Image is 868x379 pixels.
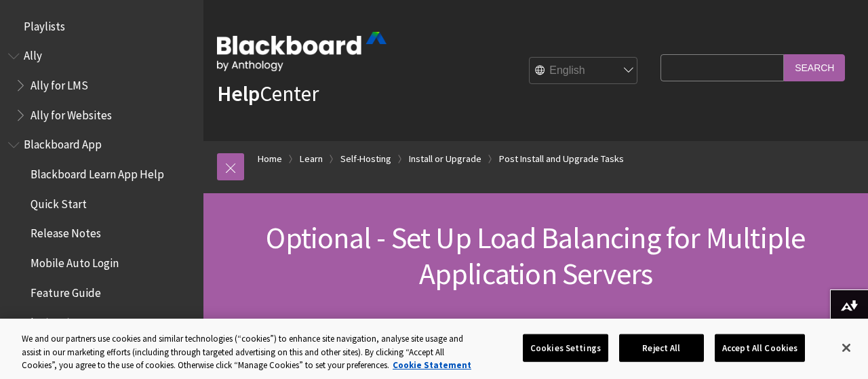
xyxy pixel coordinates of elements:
button: Accept All Cookies [715,334,805,362]
a: Learn [300,151,323,167]
span: Quick Start [31,193,87,211]
a: Install or Upgrade [409,151,481,167]
span: Playlists [24,15,65,33]
button: Cookies Settings [523,334,608,362]
select: Site Language Selector [530,57,638,84]
a: Home [258,151,282,167]
span: Blackboard App [24,134,102,152]
button: Close [831,333,861,363]
span: Blackboard Learn App Help [31,163,164,181]
a: Self-Hosting [340,151,391,167]
span: Ally [24,45,42,63]
nav: Book outline for Playlists [8,15,195,38]
span: Feature Guide [31,281,101,300]
strong: Help [217,80,260,107]
nav: Book outline for Anthology Ally Help [8,45,195,127]
span: Release Notes [31,222,101,241]
a: HelpCenter [217,80,319,107]
span: Optional - Set Up Load Balancing for Multiple Application Servers [266,219,805,292]
a: More information about your privacy, opens in a new tab [393,359,471,371]
span: Instructors [31,311,85,330]
span: Ally for LMS [31,74,88,92]
input: Search [784,54,845,81]
span: Mobile Auto Login [31,252,119,270]
div: We and our partners use cookies and similar technologies (“cookies”) to enhance site navigation, ... [22,332,477,372]
img: Blackboard by Anthology [217,32,387,71]
span: Ally for Websites [31,104,112,122]
button: Reject All [619,334,704,362]
a: Post Install and Upgrade Tasks [499,151,624,167]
